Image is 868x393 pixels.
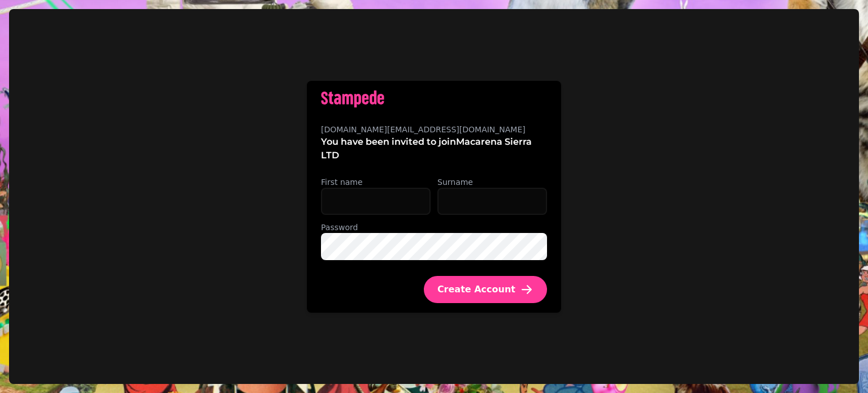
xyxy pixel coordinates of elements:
span: Create Account [437,285,515,294]
label: Surname [437,176,547,188]
button: Create Account [424,276,547,303]
label: First name [321,176,431,188]
label: Password [321,222,547,233]
label: [DOMAIN_NAME][EMAIL_ADDRESS][DOMAIN_NAME] [321,124,547,135]
p: You have been invited to join Macarena Sierra LTD [321,135,547,162]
